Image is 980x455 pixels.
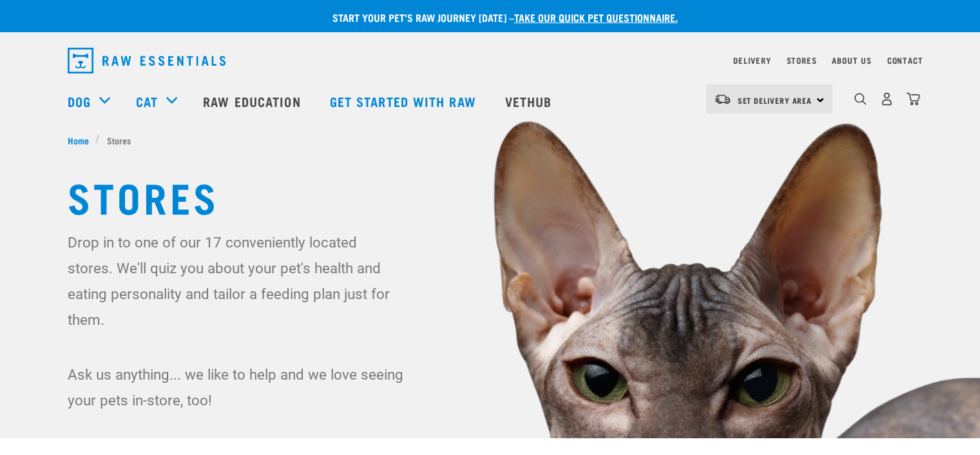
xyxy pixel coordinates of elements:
img: Raw Essentials Logo [68,48,226,73]
a: Raw Education [190,75,316,127]
img: home-icon@2x.png [907,92,920,106]
a: Vethub [492,75,568,127]
a: Stores [787,58,817,63]
h1: Stores [68,173,913,219]
a: About Us [832,58,871,63]
span: Set Delivery Area [738,98,812,102]
img: home-icon-1@2x.png [854,93,867,105]
img: user.png [880,92,894,106]
a: Delivery [733,58,771,63]
nav: dropdown navigation [57,43,923,79]
a: Home [68,133,96,147]
a: Get started with Raw [317,75,492,127]
a: Contact [887,58,923,63]
p: Ask us anything... we like to help and we love seeing your pets in-store, too! [68,362,406,413]
a: Dog [68,92,91,111]
nav: breadcrumbs [68,133,913,147]
span: Home [68,133,89,147]
img: van-moving.png [714,93,731,105]
p: Drop in to one of our 17 conveniently located stores. We'll quiz you about your pet's health and ... [68,229,406,333]
a: take our quick pet questionnaire. [514,14,678,20]
a: Cat [136,92,158,111]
